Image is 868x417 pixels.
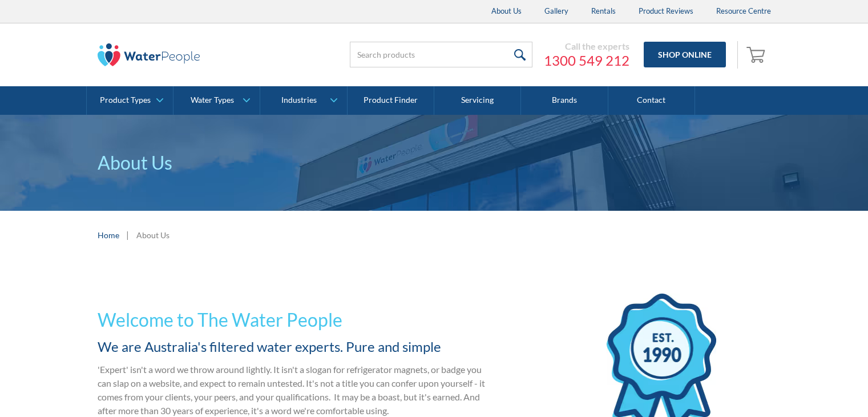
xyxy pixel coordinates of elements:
a: Product Types [87,86,173,115]
div: | [125,228,131,242]
a: Contact [608,86,695,115]
iframe: podium webchat widget bubble [754,360,868,417]
div: Product Types [100,95,151,105]
a: Industries [260,86,346,115]
a: Open empty cart [744,41,771,69]
h2: We are Australia's filtered water experts. Pure and simple [98,336,487,357]
a: Servicing [434,86,521,115]
div: Water Types [191,95,234,105]
div: About Us [136,229,169,241]
a: Product Finder [348,86,434,115]
a: Brands [521,86,608,115]
p: About Us [98,149,771,177]
input: Search products [350,42,532,67]
img: shopping cart [746,45,768,63]
a: 1300 549 212 [544,52,629,69]
div: Industries [281,95,317,105]
iframe: podium webchat widget prompt [674,237,868,374]
a: Shop Online [644,42,726,67]
a: Water Types [173,86,260,115]
div: Call the experts [544,41,629,52]
a: Home [98,229,119,241]
h1: Welcome to The Water People [98,306,487,334]
img: The Water People [98,43,200,66]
